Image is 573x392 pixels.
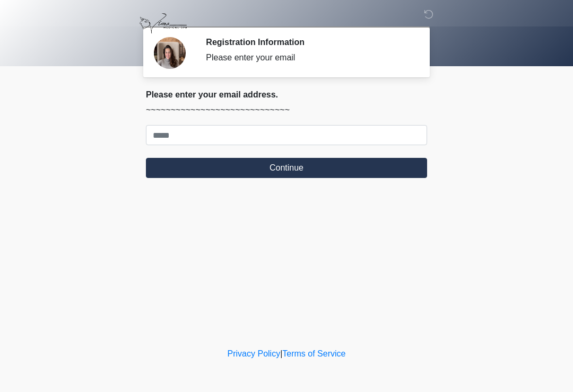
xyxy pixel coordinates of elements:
img: Agent Avatar [154,37,186,69]
button: Continue [146,158,427,178]
h2: Please enter your email address. [146,90,427,100]
div: Please enter your email [206,51,411,64]
p: ~~~~~~~~~~~~~~~~~~~~~~~~~~~~~ [146,104,427,117]
a: Privacy Policy [228,349,281,358]
img: Viona Medical Spa Logo [135,8,191,39]
a: | [280,349,282,358]
a: Terms of Service [282,349,345,358]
